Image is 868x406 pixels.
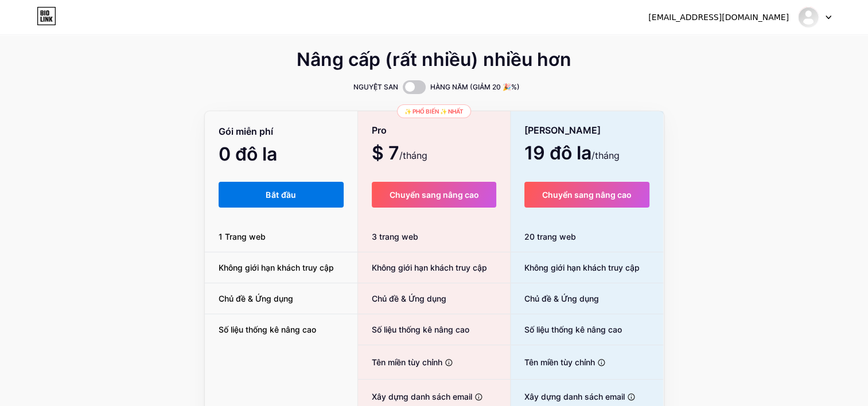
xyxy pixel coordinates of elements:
font: 0 đô la [219,147,277,163]
div: ✨ Phổ biến ✨ nhất [397,104,471,118]
span: Không giới hạn khách truy cập [511,261,640,274]
span: Bắt đầu [266,190,296,200]
img: duren777apk [797,6,819,28]
span: Tên miền tùy chỉnh [511,356,595,368]
span: Số liệu thống kê nâng cao [511,323,622,335]
span: /tháng [591,149,620,162]
span: /tháng [399,149,427,162]
span: Không giới hạn khách truy cập [358,261,487,274]
span: Chủ đề & Ứng dụng [205,292,307,304]
span: Chuyển sang nâng cao [542,190,632,200]
span: Tên miền tùy chỉnh [358,356,442,368]
span: Gói miễn phí [219,122,273,142]
button: Bắt đầu [219,182,344,208]
span: [PERSON_NAME] [524,120,601,140]
span: Số liệu thống kê nâng cao [358,323,469,335]
span: 1 Trang web [205,231,279,243]
span: Xây dựng danh sách email [358,391,472,403]
span: Không giới hạn khách truy cập [205,261,348,274]
div: [EMAIL_ADDRESS][DOMAIN_NAME] [648,11,789,24]
span: Chủ đề & Ứng dụng [511,292,599,304]
button: Chuyển sang nâng cao [372,182,496,208]
span: Nâng cấp (rất nhiều) nhiều hơn [297,53,571,67]
div: 20 trang web [511,221,664,252]
span: Xây dựng danh sách email [511,391,625,403]
font: $ 7 [372,146,399,162]
span: Chủ đề & Ứng dụng [358,292,446,304]
span: HÀNG NĂM (GIẢM 20 🎉%) [430,81,520,93]
button: Chuyển sang nâng cao [524,182,650,208]
span: NGUYỆT SAN [353,81,398,93]
span: Chuyển sang nâng cao [389,190,478,200]
span: Pro [372,120,387,140]
font: 19 đô la [524,146,591,162]
div: 3 trang web [358,221,510,252]
span: Số liệu thống kê nâng cao [205,323,330,335]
